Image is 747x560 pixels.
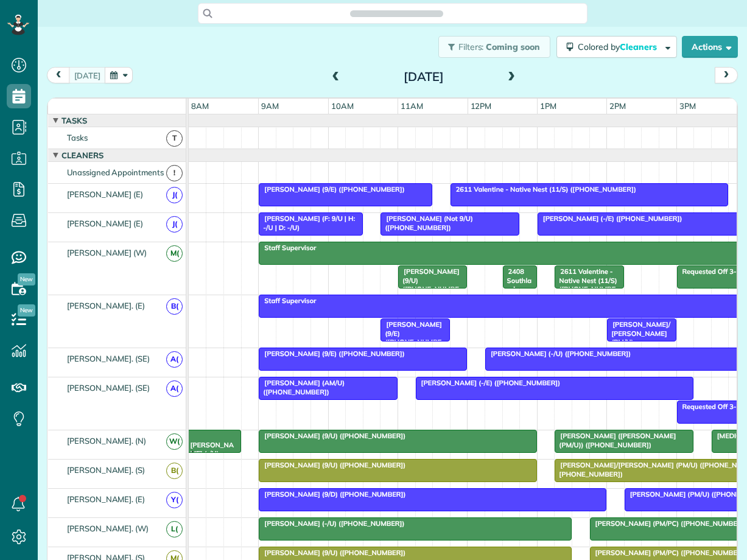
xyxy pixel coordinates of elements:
[606,320,670,381] span: [PERSON_NAME]/[PERSON_NAME] (PM/U) ([PHONE_NUMBER], [PHONE_NUMBER])
[166,351,183,368] span: A(
[556,36,677,58] button: Colored byCleaners
[166,245,183,262] span: M(
[538,101,559,111] span: 1pm
[537,214,683,223] span: [PERSON_NAME] (-/E) ([PHONE_NUMBER])
[166,380,183,397] span: A(
[65,523,151,533] span: [PERSON_NAME]. (W)
[65,301,147,310] span: [PERSON_NAME]. (E)
[166,130,183,147] span: T
[65,494,147,504] span: [PERSON_NAME]. (E)
[166,298,183,315] span: B(
[578,41,661,52] span: Colored by
[258,243,317,252] span: Staff Supervisor
[258,296,317,305] span: Staff Supervisor
[65,354,152,363] span: [PERSON_NAME]. (SE)
[607,101,628,111] span: 2pm
[258,519,405,528] span: [PERSON_NAME] (-/U) ([PHONE_NUMBER])
[59,116,89,125] span: Tasks
[329,101,356,111] span: 10am
[398,267,460,302] span: [PERSON_NAME] (9/U) ([PHONE_NUMBER])
[65,248,149,257] span: [PERSON_NAME] (W)
[18,273,35,285] span: New
[166,216,183,233] span: J(
[554,432,676,449] span: [PERSON_NAME] ([PERSON_NAME] (PM/U)) ([PHONE_NUMBER])
[362,7,431,19] span: Search ZenMaid…
[258,490,406,499] span: [PERSON_NAME] (9/D) ([PHONE_NUMBER])
[166,165,183,181] span: !
[676,267,742,276] span: Requested Off 3-5
[166,521,183,537] span: L(
[380,320,442,355] span: [PERSON_NAME] (9/E) ([PHONE_NUMBER])
[166,463,183,479] span: B(
[458,41,484,52] span: Filters:
[677,101,698,111] span: 3pm
[468,101,494,111] span: 12pm
[65,189,146,199] span: [PERSON_NAME] (E)
[189,101,211,111] span: 8am
[258,461,406,469] span: [PERSON_NAME] (9/U) ([PHONE_NUMBER])
[715,67,738,83] button: next
[676,402,742,411] span: Requested Off 3-5
[620,41,659,52] span: Cleaners
[65,436,149,446] span: [PERSON_NAME]. (N)
[166,492,183,508] span: Y(
[65,465,147,475] span: [PERSON_NAME]. (S)
[166,433,183,450] span: W(
[415,379,561,387] span: [PERSON_NAME] (-/E) ([PHONE_NUMBER])
[69,67,106,83] button: [DATE]
[485,349,631,358] span: [PERSON_NAME] (-/U) ([PHONE_NUMBER])
[65,219,146,228] span: [PERSON_NAME] (E)
[380,214,472,231] span: [PERSON_NAME] (Not 9/U) ([PHONE_NUMBER])
[59,150,106,160] span: Cleaners
[486,41,541,52] span: Coming soon
[258,432,406,440] span: [PERSON_NAME] (9/U) ([PHONE_NUMBER])
[348,70,500,83] h2: [DATE]
[65,383,152,393] span: [PERSON_NAME]. (SE)
[554,267,617,302] span: 2611 Valentine - Native Nest (11/S) ([PHONE_NUMBER])
[65,167,166,177] span: Unassigned Appointments
[166,187,183,203] span: J(
[258,548,406,557] span: [PERSON_NAME] (9/U) ([PHONE_NUMBER])
[682,36,738,58] button: Actions
[65,133,90,142] span: Tasks
[47,67,70,83] button: prev
[258,214,355,231] span: [PERSON_NAME] (F: 9/U | H: -/U | D: -/U)
[450,185,637,194] span: 2611 Valentine - Native Nest (11/S) ([PHONE_NUMBER])
[258,379,345,396] span: [PERSON_NAME] (AM/U) ([PHONE_NUMBER])
[258,185,405,194] span: [PERSON_NAME] (9/E) ([PHONE_NUMBER])
[398,101,426,111] span: 11am
[259,101,281,111] span: 9am
[258,349,405,358] span: [PERSON_NAME] (9/E) ([PHONE_NUMBER])
[502,267,532,346] span: 2408 Southland - Native Nest (11/S) ([PHONE_NUMBER])
[18,304,35,317] span: New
